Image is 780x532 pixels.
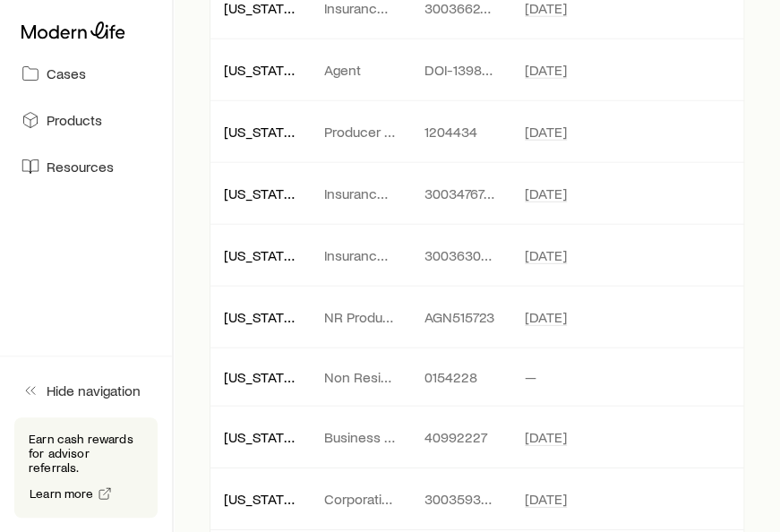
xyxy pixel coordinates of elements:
[324,61,396,79] p: Agent
[324,123,396,141] p: Producer Agency
[424,246,496,264] p: 3003630056
[30,487,94,500] span: Learn more
[525,308,567,326] span: [DATE]
[14,54,158,93] a: Cases
[525,61,567,79] span: [DATE]
[224,368,296,386] p: [US_STATE]
[424,61,496,79] p: DOI-1398156
[424,123,496,141] p: 1204434
[14,100,158,140] a: Products
[224,490,296,508] p: [US_STATE]
[324,308,396,326] p: NR Producer Business Entity
[224,308,296,326] p: [US_STATE]
[47,158,114,176] span: Resources
[47,382,141,399] span: Hide navigation
[324,490,396,508] p: Corporation
[324,368,396,386] p: Non Resident Producer
[224,61,296,79] p: [US_STATE]
[525,184,567,202] span: [DATE]
[14,371,158,410] button: Hide navigation
[525,123,567,141] span: [DATE]
[324,184,396,202] p: Insurance Producer
[424,308,496,326] p: AGN515723
[424,490,496,508] p: 3003593423
[424,184,496,202] p: 3003476747
[224,428,296,446] p: [US_STATE]
[47,64,86,82] span: Cases
[14,417,158,518] div: Earn cash rewards for advisor referrals.Learn more
[324,428,396,446] p: Business Producer
[525,490,567,508] span: [DATE]
[525,368,563,386] p: —
[525,428,567,446] span: [DATE]
[29,432,143,475] p: Earn cash rewards for advisor referrals.
[14,147,158,186] a: Resources
[224,246,296,264] p: [US_STATE]
[424,368,496,386] p: 0154228
[525,246,567,264] span: [DATE]
[224,123,296,141] p: [US_STATE]
[424,428,496,446] p: 40992227
[47,111,102,129] span: Products
[224,184,296,202] p: [US_STATE]
[324,246,396,264] p: Insurance Producer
